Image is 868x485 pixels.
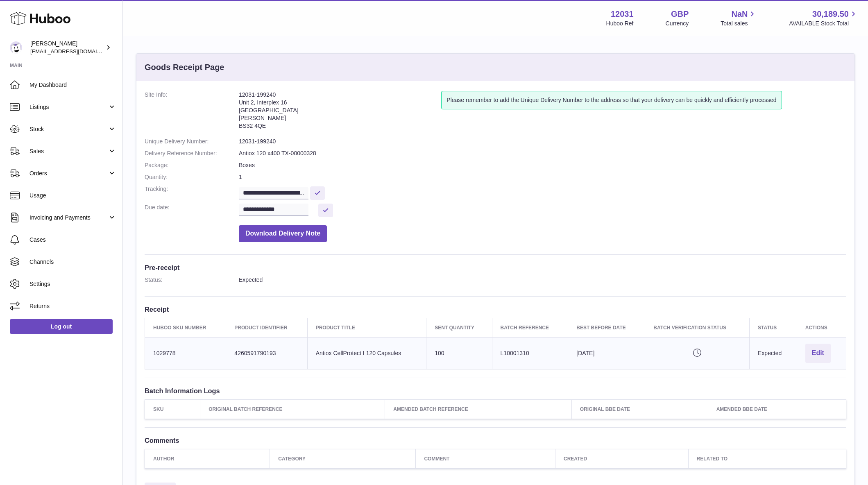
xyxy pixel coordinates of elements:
dt: Status: [145,276,239,284]
a: Log out [10,319,113,334]
td: 4260591790193 [226,337,307,369]
div: Currency [666,20,689,27]
span: Channels [29,258,116,266]
div: Please remember to add the Unique Delivery Number to the address so that your delivery can be qui... [441,91,782,109]
button: Edit [805,344,831,363]
span: AVAILABLE Stock Total [789,20,858,27]
th: Created [555,449,689,469]
th: Original BBE Date [571,399,708,419]
th: Best Before Date [568,318,645,337]
address: 12031-199240 Unit 2, Interplex 16 [GEOGRAPHIC_DATA] [PERSON_NAME] BS32 4QE [239,91,441,134]
h3: Receipt [145,305,846,314]
h3: Batch Information Logs [145,386,846,395]
span: Listings [29,103,108,111]
dt: Unique Delivery Number: [145,138,239,145]
th: Batch Reference [492,318,568,337]
dt: Quantity: [145,173,239,181]
a: 30,189.50 AVAILABLE Stock Total [789,9,858,27]
th: Status [750,318,797,337]
th: Batch Verification Status [645,318,750,337]
span: Settings [29,280,116,288]
dd: Expected [239,276,846,284]
strong: GBP [671,9,689,20]
th: Huboo SKU Number [145,318,226,337]
span: NaN [731,9,748,20]
td: 1029778 [145,337,226,369]
th: Actions [797,318,846,337]
dt: Due date: [145,204,239,217]
h3: Pre-receipt [145,263,846,272]
th: SKU [145,399,200,419]
span: Cases [29,236,116,244]
td: [DATE] [568,337,645,369]
a: NaN Total sales [721,9,757,27]
dd: 12031-199240 [239,138,846,145]
th: Comment [416,449,555,469]
dt: Package: [145,161,239,169]
td: Antiox CellProtect I 120 Capsules [307,337,426,369]
th: Amended BBE Date [708,399,846,419]
h3: Goods Receipt Page [145,62,224,73]
th: Original Batch Reference [200,399,385,419]
span: Orders [29,170,108,177]
strong: 12031 [611,9,634,20]
span: My Dashboard [29,81,116,89]
th: Author [145,449,270,469]
h3: Comments [145,436,846,445]
span: 30,189.50 [812,9,849,20]
th: Sent Quantity [426,318,492,337]
th: Amended Batch Reference [385,399,572,419]
dd: 1 [239,173,846,181]
span: Usage [29,192,116,199]
dd: Antiox 120 x400 TX-00000328 [239,150,846,157]
dd: Boxes [239,161,846,169]
dt: Delivery Reference Number: [145,150,239,157]
button: Download Delivery Note [239,225,327,242]
th: Category [270,449,416,469]
span: Sales [29,147,108,155]
td: Expected [750,337,797,369]
th: Product title [307,318,426,337]
td: L10001310 [492,337,568,369]
div: Huboo Ref [606,20,634,27]
img: admin@makewellforyou.com [10,41,22,54]
div: [PERSON_NAME] [30,40,104,55]
dt: Tracking: [145,185,239,199]
span: [EMAIL_ADDRESS][DOMAIN_NAME] [30,48,120,54]
span: Returns [29,302,116,310]
th: Product Identifier [226,318,307,337]
th: Related to [688,449,846,469]
td: 100 [426,337,492,369]
span: Total sales [721,20,757,27]
span: Invoicing and Payments [29,214,108,222]
span: Stock [29,125,108,133]
dt: Site Info: [145,91,239,134]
